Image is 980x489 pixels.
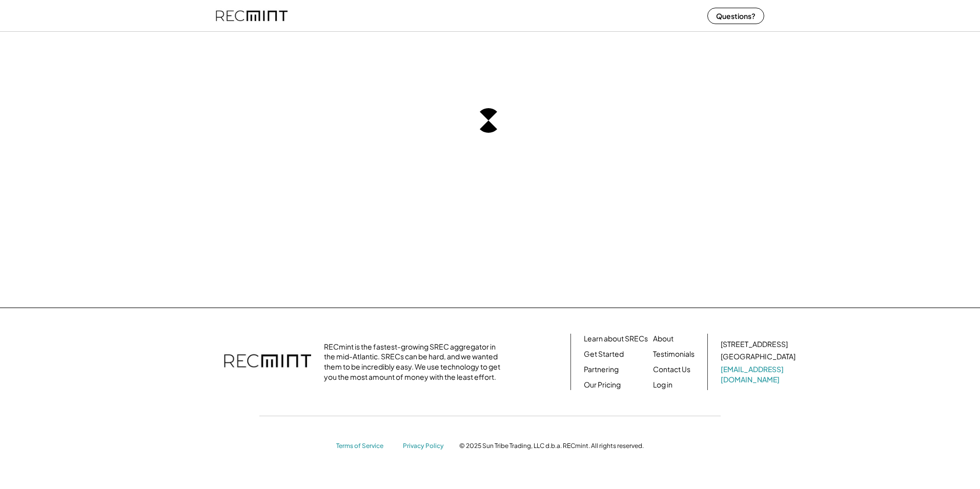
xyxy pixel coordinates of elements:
[459,442,644,450] div: © 2025 Sun Tribe Trading, LLC d.b.a. RECmint. All rights reserved.
[584,349,624,359] a: Get Started
[653,364,690,375] a: Contact Us
[653,334,673,344] a: About
[224,344,311,380] img: recmint-logotype%403x.png
[336,442,393,451] a: Terms of Service
[707,8,764,24] button: Questions?
[653,380,672,390] a: Log in
[721,364,798,384] a: [EMAIL_ADDRESS][DOMAIN_NAME]
[403,442,449,451] a: Privacy Policy
[653,349,695,359] a: Testimonials
[216,2,288,29] img: recmint-logotype%403x%20%281%29.jpeg
[584,334,648,344] a: Learn about SRECs
[584,380,621,390] a: Our Pricing
[721,352,795,362] div: [GEOGRAPHIC_DATA]
[324,342,506,382] div: RECmint is the fastest-growing SREC aggregator in the mid-Atlantic. SRECs can be hard, and we wan...
[584,364,619,375] a: Partnering
[721,339,788,350] div: [STREET_ADDRESS]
